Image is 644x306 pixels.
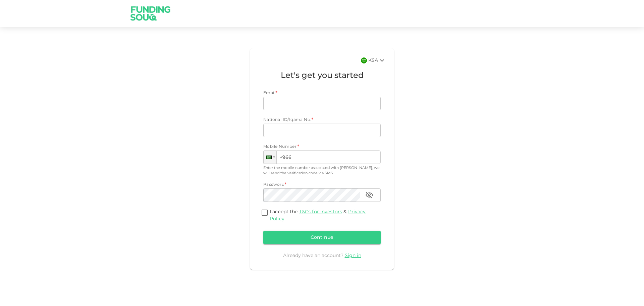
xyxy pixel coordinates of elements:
div: Already have an account? [263,252,381,259]
img: flag-sa.b9a346574cdc8950dd34b50780441f57.svg [361,57,367,63]
span: Password [263,183,284,187]
a: Privacy Policy [270,210,366,221]
a: T&Cs for Investors [299,210,342,214]
input: nationalId [263,124,381,137]
a: Sign in [345,253,361,258]
input: password [263,188,360,202]
div: Enter the mobile number associated with [PERSON_NAME], we will send the verification code via SMS [263,165,381,176]
button: Continue [263,231,381,244]
span: Email [263,91,275,95]
span: National ID/Iqama No. [263,118,311,122]
input: 1 (702) 123-4567 [263,150,381,164]
span: termsConditionsForInvestmentsAccepted [260,209,270,218]
div: KSA [368,56,386,64]
input: email [263,97,373,110]
div: Saudi Arabia: + 966 [264,151,276,164]
h1: Let's get you started [263,70,381,82]
span: Mobile Number [263,144,297,150]
span: I accept the & [270,210,366,221]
